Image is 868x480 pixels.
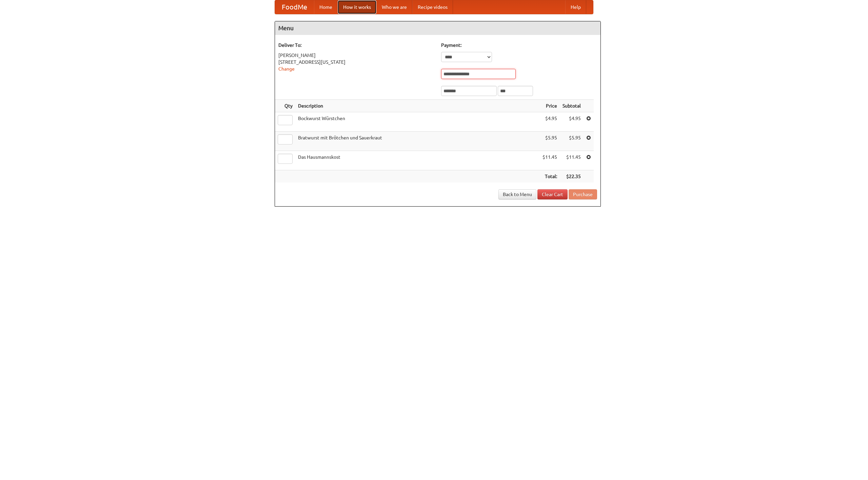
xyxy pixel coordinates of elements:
[560,112,584,132] td: $4.95
[565,0,586,14] a: Help
[295,112,540,132] td: Bockwurst Würstchen
[540,151,560,170] td: $11.45
[498,189,536,199] a: Back to Menu
[278,42,434,49] h5: Deliver To:
[560,151,584,170] td: $11.45
[275,0,314,14] a: FoodMe
[295,132,540,151] td: Bratwurst mit Brötchen und Sauerkraut
[560,132,584,151] td: $5.95
[314,0,338,14] a: Home
[275,21,600,35] h4: Menu
[540,132,560,151] td: $5.95
[540,100,560,112] th: Price
[560,100,584,112] th: Subtotal
[537,189,568,199] a: Clear Cart
[441,42,597,49] h5: Payment:
[560,170,584,183] th: $22.35
[295,151,540,170] td: Das Hausmannskost
[540,112,560,132] td: $4.95
[540,170,560,183] th: Total:
[278,66,295,72] a: Change
[278,59,434,65] div: [STREET_ADDRESS][US_STATE]
[338,0,376,14] a: How it works
[275,100,295,112] th: Qty
[376,0,412,14] a: Who we are
[569,189,597,199] button: Purchase
[278,52,434,59] div: [PERSON_NAME]
[295,100,540,112] th: Description
[412,0,453,14] a: Recipe videos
